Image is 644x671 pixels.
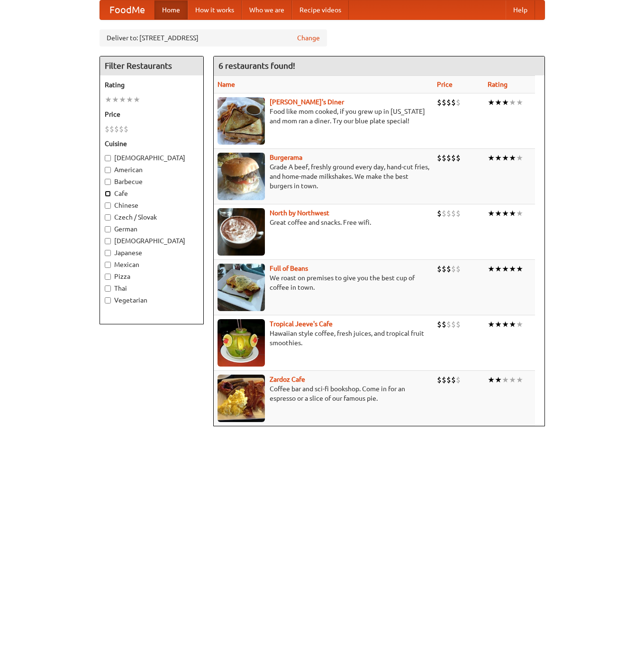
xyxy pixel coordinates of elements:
[446,153,451,163] li: $
[100,0,154,19] a: FoodMe
[105,155,111,161] input: [DEMOGRAPHIC_DATA]
[105,285,111,292] input: Thai
[495,319,502,330] li: ★
[105,274,111,280] input: Pizza
[292,0,349,19] a: Recipe videos
[105,153,199,163] label: [DEMOGRAPHIC_DATA]
[437,375,442,385] li: $
[114,124,119,134] li: $
[456,97,461,108] li: $
[456,375,461,385] li: $
[270,98,344,106] a: [PERSON_NAME]'s Diner
[488,97,495,108] li: ★
[270,265,308,272] a: Full of Beans
[105,189,199,198] label: Cafe
[509,208,516,219] li: ★
[218,375,265,422] img: zardoz.jpg
[495,264,502,274] li: ★
[488,264,495,274] li: ★
[509,319,516,330] li: ★
[133,94,140,105] li: ★
[105,80,199,90] h5: Rating
[124,124,128,134] li: $
[456,264,461,274] li: $
[105,295,199,305] label: Vegetarian
[105,167,111,173] input: American
[105,179,111,185] input: Barbecue
[105,177,199,186] label: Barbecue
[218,264,265,311] img: beans.jpg
[488,208,495,219] li: ★
[502,153,509,163] li: ★
[437,153,442,163] li: $
[495,153,502,163] li: ★
[509,264,516,274] li: ★
[446,319,451,330] li: $
[451,264,456,274] li: $
[270,376,305,383] a: Zardoz Cafe
[451,375,456,385] li: $
[270,320,333,328] a: Tropical Jeeve's Cafe
[218,61,295,70] ng-pluralize: 6 restaurants found!
[100,29,327,46] div: Deliver to: [STREET_ADDRESS]
[218,97,265,145] img: sallys.jpg
[105,226,111,232] input: German
[502,375,509,385] li: ★
[437,81,453,88] a: Price
[105,236,199,246] label: [DEMOGRAPHIC_DATA]
[488,375,495,385] li: ★
[516,208,523,219] li: ★
[105,191,111,197] input: Cafe
[456,208,461,219] li: $
[105,284,199,293] label: Thai
[297,33,320,43] a: Change
[442,319,446,330] li: $
[516,97,523,108] li: ★
[451,97,456,108] li: $
[242,0,292,19] a: Who we are
[218,81,235,88] a: Name
[119,124,124,134] li: $
[446,375,451,385] li: $
[105,214,111,221] input: Czech / Slovak
[105,297,111,303] input: Vegetarian
[516,319,523,330] li: ★
[105,139,199,148] h5: Cuisine
[105,212,199,222] label: Czech / Slovak
[126,94,133,105] li: ★
[188,0,242,19] a: How it works
[509,153,516,163] li: ★
[437,208,442,219] li: $
[502,264,509,274] li: ★
[218,107,429,126] p: Food like mom cooked, if you grew up in [US_STATE] and mom ran a diner. Try our blue plate special!
[105,250,111,256] input: Japanese
[437,319,442,330] li: $
[218,384,429,403] p: Coffee bar and sci-fi bookshop. Come in for an espresso or a slice of our famous pie.
[516,264,523,274] li: ★
[105,124,109,134] li: $
[218,208,265,256] img: north.jpg
[516,153,523,163] li: ★
[119,94,126,105] li: ★
[488,81,508,88] a: Rating
[442,97,446,108] li: $
[218,319,265,367] img: jeeves.jpg
[218,218,429,227] p: Great coffee and snacks. Free wifi.
[502,97,509,108] li: ★
[100,56,203,75] h4: Filter Restaurants
[218,162,429,191] p: Grade A beef, freshly ground every day, hand-cut fries, and home-made milkshakes. We make the bes...
[270,154,302,161] a: Burgerama
[105,224,199,234] label: German
[105,165,199,175] label: American
[442,264,446,274] li: $
[502,208,509,219] li: ★
[154,0,188,19] a: Home
[218,273,429,292] p: We roast on premises to give you the best cup of coffee in town.
[442,153,446,163] li: $
[270,209,329,217] a: North by Northwest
